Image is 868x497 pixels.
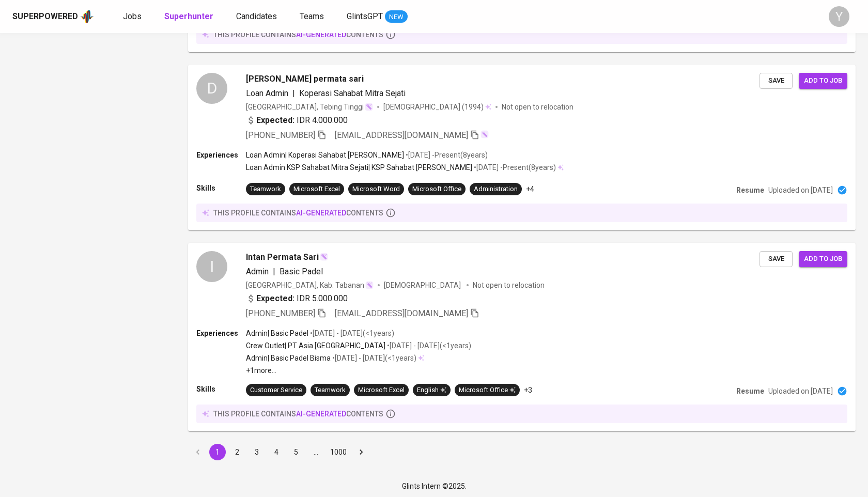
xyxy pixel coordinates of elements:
p: this profile contains contents [213,29,383,40]
p: this profile contains contents [213,208,383,218]
img: magic_wand.svg [365,281,374,289]
p: Loan Admin | Koperasi Sahabat [PERSON_NAME] [246,150,404,160]
span: AI-generated [296,410,346,418]
b: Superhunter [164,11,213,21]
a: IIntan Permata SariAdmin|Basic Padel[GEOGRAPHIC_DATA], Kab. Tabanan[DEMOGRAPHIC_DATA] Not open to... [188,243,856,431]
nav: pagination navigation [188,444,371,460]
div: Microsoft Word [352,184,400,194]
span: | [273,266,275,278]
div: (1994) [383,102,491,112]
span: Loan Admin [246,88,288,98]
span: Add to job [804,75,842,87]
div: Microsoft Office [412,184,461,194]
p: Resume [736,386,764,396]
span: Save [765,75,787,87]
a: D[PERSON_NAME] permata sariLoan Admin|Koperasi Sahabat Mitra Sejati[GEOGRAPHIC_DATA], Tebing Ting... [188,65,856,230]
div: Microsoft Excel [358,385,405,395]
p: Loan Admin KSP Sahabat Mitra Sejati | KSP Sahabat [PERSON_NAME] [246,162,472,173]
div: Teamwork [250,184,281,194]
p: Not open to relocation [473,280,545,290]
div: Superpowered [12,11,78,23]
p: +4 [526,184,534,194]
span: [DEMOGRAPHIC_DATA] [383,102,462,112]
span: Teams [300,11,324,21]
p: Crew Outlet | PT Asia [GEOGRAPHIC_DATA] [246,340,385,351]
button: Save [760,73,793,89]
a: Superhunter [164,10,215,23]
img: magic_wand.svg [320,253,328,261]
p: Skills [196,384,246,394]
div: [GEOGRAPHIC_DATA], Tebing Tinggi [246,102,373,112]
span: [PHONE_NUMBER] [246,308,315,318]
div: [GEOGRAPHIC_DATA], Kab. Tabanan [246,280,374,290]
div: English [417,385,446,395]
div: Microsoft Office [459,385,516,395]
button: Go to page 4 [268,444,285,460]
button: Go to page 3 [249,444,265,460]
img: magic_wand.svg [481,130,489,138]
span: [DEMOGRAPHIC_DATA] [384,280,462,290]
div: I [196,251,227,282]
span: [EMAIL_ADDRESS][DOMAIN_NAME] [335,308,468,318]
p: • [DATE] - Present ( 8 years ) [404,150,488,160]
span: Basic Padel [280,267,323,276]
span: [PERSON_NAME] permata sari [246,73,364,85]
p: • [DATE] - [DATE] ( <1 years ) [385,340,471,351]
span: Admin [246,267,269,276]
div: Customer Service [250,385,302,395]
div: Microsoft Excel [293,184,340,194]
span: [EMAIL_ADDRESS][DOMAIN_NAME] [335,130,468,140]
a: Candidates [236,10,279,23]
button: Save [760,251,793,267]
span: AI-generated [296,30,346,39]
span: Save [765,253,787,265]
div: IDR 5.000.000 [246,292,348,305]
button: Add to job [799,73,847,89]
button: Go to page 2 [229,444,245,460]
span: AI-generated [296,209,346,217]
button: Add to job [799,251,847,267]
div: Y [829,6,849,27]
div: D [196,73,227,104]
span: Koperasi Sahabat Mitra Sejati [299,88,406,98]
p: this profile contains contents [213,409,383,419]
p: • [DATE] - Present ( 8 years ) [472,162,556,173]
div: … [307,447,324,457]
p: Uploaded on [DATE] [768,386,833,396]
p: Not open to relocation [502,102,574,112]
button: Go to next page [353,444,369,460]
p: • [DATE] - [DATE] ( <1 years ) [331,353,416,363]
b: Expected: [256,114,295,127]
span: GlintsGPT [347,11,383,21]
p: +3 [524,385,532,395]
span: NEW [385,12,408,22]
div: Teamwork [315,385,346,395]
p: Admin | Basic Padel [246,328,308,338]
p: +1 more ... [246,365,471,376]
button: Go to page 1000 [327,444,350,460]
span: | [292,87,295,100]
button: page 1 [209,444,226,460]
div: IDR 4.000.000 [246,114,348,127]
a: Superpoweredapp logo [12,9,94,24]
button: Go to page 5 [288,444,304,460]
p: Experiences [196,150,246,160]
span: Intan Permata Sari [246,251,319,263]
a: GlintsGPT NEW [347,10,408,23]
p: Admin | Basic Padel Bisma [246,353,331,363]
p: Resume [736,185,764,195]
p: Experiences [196,328,246,338]
p: Uploaded on [DATE] [768,185,833,195]
a: Teams [300,10,326,23]
span: Candidates [236,11,277,21]
span: Add to job [804,253,842,265]
p: Skills [196,183,246,193]
img: magic_wand.svg [365,103,373,111]
b: Expected: [256,292,295,305]
div: Administration [474,184,518,194]
p: • [DATE] - [DATE] ( <1 years ) [308,328,394,338]
span: Jobs [123,11,142,21]
img: app logo [80,9,94,24]
a: Jobs [123,10,144,23]
span: [PHONE_NUMBER] [246,130,315,140]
